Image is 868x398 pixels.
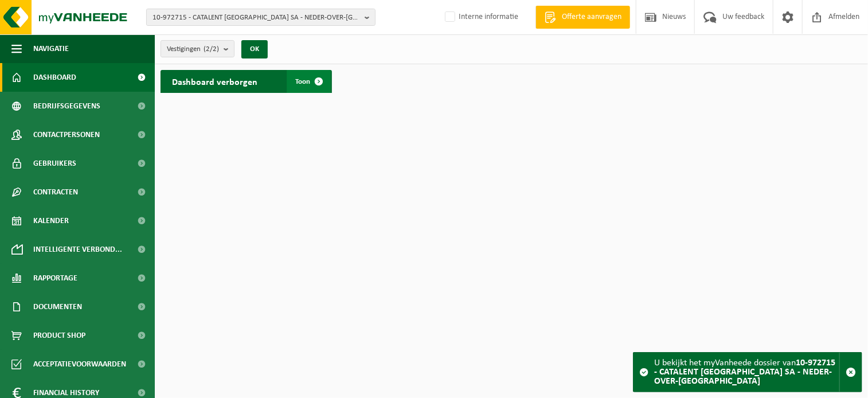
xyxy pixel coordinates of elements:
[33,292,82,321] span: Documenten
[559,11,624,23] span: Offerte aanvragen
[33,120,100,149] span: Contactpersonen
[161,70,269,92] h2: Dashboard verborgen
[241,40,268,58] button: OK
[33,178,78,206] span: Contracten
[33,149,76,178] span: Gebruikers
[167,41,219,58] span: Vestigingen
[153,9,360,26] span: 10-972715 - CATALENT [GEOGRAPHIC_DATA] SA - NEDER-OVER-[GEOGRAPHIC_DATA]
[33,235,122,264] span: Intelligente verbond...
[443,9,518,26] label: Interne informatie
[146,9,376,26] button: 10-972715 - CATALENT [GEOGRAPHIC_DATA] SA - NEDER-OVER-[GEOGRAPHIC_DATA]
[654,353,839,392] div: U bekijkt het myVanheede dossier van
[287,70,331,93] a: Toon
[161,40,234,57] button: Vestigingen(2/2)
[535,6,630,29] a: Offerte aanvragen
[33,264,77,292] span: Rapportage
[33,92,100,120] span: Bedrijfsgegevens
[33,321,85,350] span: Product Shop
[296,78,311,85] span: Toon
[33,34,69,63] span: Navigatie
[33,350,126,379] span: Acceptatievoorwaarden
[33,206,69,235] span: Kalender
[204,45,219,53] count: (2/2)
[654,358,835,386] strong: 10-972715 - CATALENT [GEOGRAPHIC_DATA] SA - NEDER-OVER-[GEOGRAPHIC_DATA]
[33,63,76,92] span: Dashboard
